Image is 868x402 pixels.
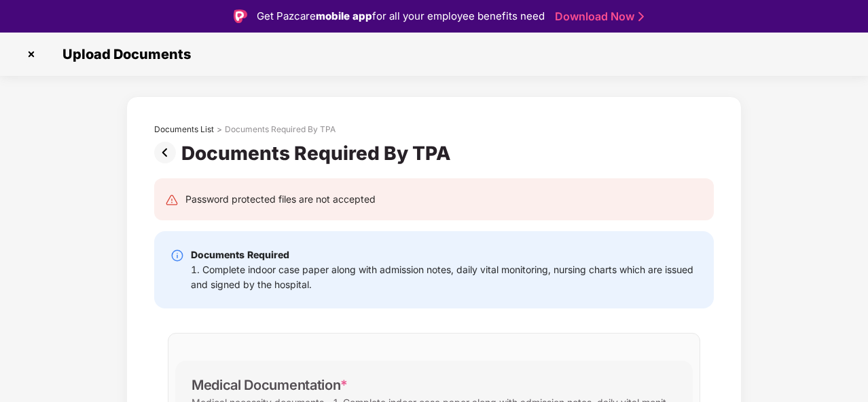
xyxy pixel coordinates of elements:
[181,142,456,165] div: Documents Required By TPA
[234,9,247,23] img: Logo
[170,249,184,262] img: svg+xml;base64,PHN2ZyBpZD0iSW5mby0yMHgyMCIgeG1sbnM9Imh0dHA6Ly93d3cudzMub3JnLzIwMDAvc3ZnIiB3aWR0aD...
[165,193,179,207] img: svg+xml;base64,PHN2ZyB4bWxucz0iaHR0cDovL3d3dy53My5vcmcvMjAwMC9zdmciIHdpZHRoPSIyNCIgaGVpZ2h0PSIyNC...
[154,124,214,135] div: Documents List
[217,124,222,135] div: >
[185,192,376,207] div: Password protected files are not accepted
[191,249,289,260] b: Documents Required
[316,9,372,22] strong: mobile app
[257,8,545,24] div: Get Pazcare for all your employee benefits need
[20,43,42,65] img: svg+xml;base64,PHN2ZyBpZD0iQ3Jvc3MtMzJ4MzIiIHhtbG5zPSJodHRwOi8vd3d3LnczLm9yZy8yMDAwL3N2ZyIgd2lkdG...
[49,46,198,62] span: Upload Documents
[191,262,698,292] div: 1. Complete indoor case paper along with admission notes, daily vital monitoring, nursing charts ...
[225,124,336,135] div: Documents Required By TPA
[154,142,181,163] img: svg+xml;base64,PHN2ZyBpZD0iUHJldi0zMngzMiIgeG1sbnM9Imh0dHA6Ly93d3cudzMub3JnLzIwMDAvc3ZnIiB3aWR0aD...
[638,9,644,24] img: Stroke
[192,377,348,393] div: Medical Documentation
[555,9,640,24] a: Download Now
